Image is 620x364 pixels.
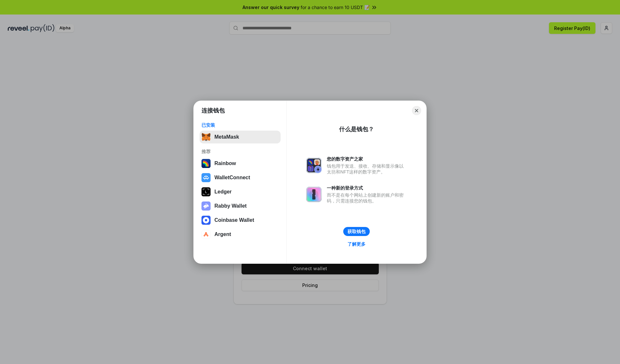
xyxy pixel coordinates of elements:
[201,159,211,168] img: svg+xml,%3Csvg%20width%3D%22120%22%20height%3D%22120%22%20viewBox%3D%220%200%20120%20120%22%20fil...
[201,230,211,239] img: svg+xml,%3Csvg%20width%3D%2228%22%20height%3D%2228%22%20viewBox%3D%220%200%2028%2028%22%20fill%3D...
[214,217,254,223] div: Coinbase Wallet
[201,173,211,182] img: svg+xml,%3Csvg%20width%3D%2228%22%20height%3D%2228%22%20viewBox%3D%220%200%2028%2028%22%20fill%3D...
[412,106,421,115] button: Close
[347,229,366,234] div: 获取钱包
[201,122,279,128] div: 已安装
[200,171,281,184] button: WalletConnect
[214,175,250,181] div: WalletConnect
[344,240,369,248] a: 了解更多
[201,202,211,211] img: svg+xml,%3Csvg%20xmlns%3D%22http%3A%2F%2Fwww.w3.org%2F2000%2Fsvg%22%20fill%3D%22none%22%20viewBox...
[200,214,281,227] button: Coinbase Wallet
[201,187,211,196] img: svg+xml,%3Csvg%20xmlns%3D%22http%3A%2F%2Fwww.w3.org%2F2000%2Fsvg%22%20width%3D%2228%22%20height%3...
[327,163,407,175] div: 钱包用于发送、接收、存储和显示像以太坊和NFT这样的数字资产。
[200,185,281,198] button: Ledger
[343,227,370,236] button: 获取钱包
[327,192,407,204] div: 而不是在每个网站上创建新的账户和密码，只需连接您的钱包。
[214,203,247,209] div: Rabby Wallet
[200,200,281,212] button: Rabby Wallet
[214,231,231,237] div: Argent
[200,157,281,170] button: Rainbow
[327,156,407,162] div: 您的数字资产之家
[306,187,322,202] img: svg+xml,%3Csvg%20xmlns%3D%22http%3A%2F%2Fwww.w3.org%2F2000%2Fsvg%22%20fill%3D%22none%22%20viewBox...
[201,107,225,114] h1: 连接钱包
[200,228,281,241] button: Argent
[339,125,374,133] div: 什么是钱包？
[306,158,322,173] img: svg+xml,%3Csvg%20xmlns%3D%22http%3A%2F%2Fwww.w3.org%2F2000%2Fsvg%22%20fill%3D%22none%22%20viewBox...
[214,134,239,140] div: MetaMask
[327,185,407,191] div: 一种新的登录方式
[347,241,366,247] div: 了解更多
[214,161,236,166] div: Rainbow
[201,149,279,154] div: 推荐
[201,133,211,142] img: svg+xml,%3Csvg%20fill%3D%22none%22%20height%3D%2233%22%20viewBox%3D%220%200%2035%2033%22%20width%...
[201,216,211,225] img: svg+xml,%3Csvg%20width%3D%2228%22%20height%3D%2228%22%20viewBox%3D%220%200%2028%2028%22%20fill%3D...
[214,189,232,195] div: Ledger
[200,131,281,143] button: MetaMask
